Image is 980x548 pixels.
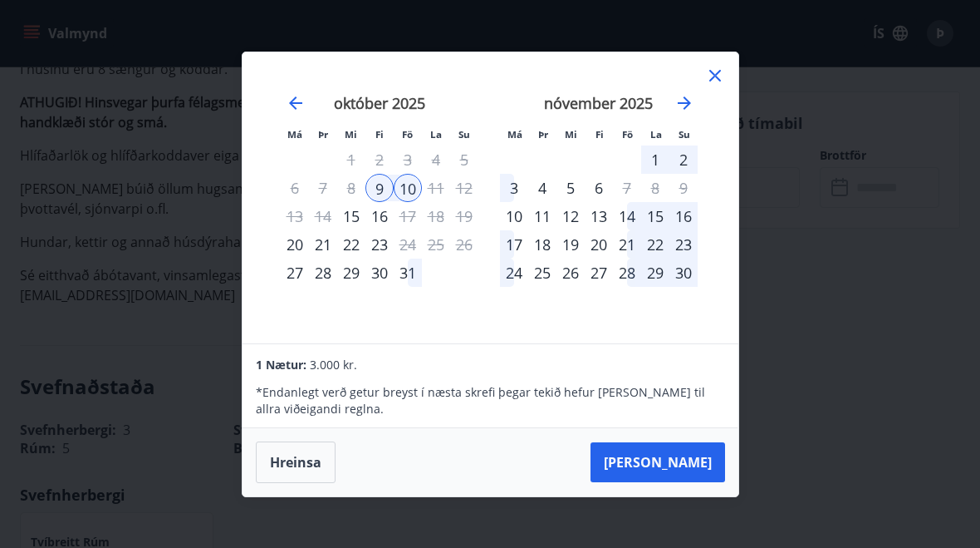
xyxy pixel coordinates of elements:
[641,146,669,174] div: 1
[281,230,309,259] div: Aðeins innritun í boði
[394,259,422,287] div: 31
[281,174,309,202] td: Not available. mánudagur, 6. október 2025
[281,202,309,230] td: Not available. mánudagur, 13. október 2025
[613,230,641,259] div: 21
[641,259,669,287] td: Choose laugardagur, 29. nóvember 2025 as your check-in date. It’s available.
[669,259,698,287] div: 30
[669,230,698,259] div: 23
[544,93,653,113] strong: nóvember 2025
[528,202,556,230] div: 11
[669,202,698,230] td: Choose sunnudagur, 16. nóvember 2025 as your check-in date. It’s available.
[337,230,365,259] td: Choose miðvikudagur, 22. október 2025 as your check-in date. It’s available.
[669,174,698,202] td: Not available. sunnudagur, 9. nóvember 2025
[422,230,450,259] td: Not available. laugardagur, 25. október 2025
[556,202,585,230] td: Choose miðvikudagur, 12. nóvember 2025 as your check-in date. It’s available.
[375,128,384,141] small: Fi
[641,230,669,259] td: Choose laugardagur, 22. nóvember 2025 as your check-in date. It’s available.
[585,202,613,230] td: Choose fimmtudagur, 13. nóvember 2025 as your check-in date. It’s available.
[613,259,641,287] div: 28
[337,174,365,202] td: Not available. miðvikudagur, 8. október 2025
[337,202,365,230] div: Aðeins innritun í boði
[394,230,422,259] div: Aðeins útritun í boði
[422,146,450,174] td: Not available. laugardagur, 4. október 2025
[365,230,394,259] td: Choose fimmtudagur, 23. október 2025 as your check-in date. It’s available.
[641,259,669,287] div: 29
[556,259,585,287] div: 26
[641,174,669,202] td: Not available. laugardagur, 8. nóvember 2025
[430,128,442,141] small: La
[262,72,718,323] div: Calendar
[337,259,365,287] td: Choose miðvikudagur, 29. október 2025 as your check-in date. It’s available.
[309,259,337,287] td: Choose þriðjudagur, 28. október 2025 as your check-in date. It’s available.
[309,202,337,230] td: Not available. þriðjudagur, 14. október 2025
[365,174,394,202] td: Selected as start date. fimmtudagur, 9. október 2025
[556,259,585,287] td: Choose miðvikudagur, 26. nóvember 2025 as your check-in date. It’s available.
[556,230,585,259] td: Choose miðvikudagur, 19. nóvember 2025 as your check-in date. It’s available.
[528,259,556,287] div: 25
[310,357,357,373] span: 3.000 kr.
[585,174,613,202] td: Choose fimmtudagur, 6. nóvember 2025 as your check-in date. It’s available.
[613,230,641,259] td: Choose föstudagur, 21. nóvember 2025 as your check-in date. It’s available.
[528,174,556,202] td: Choose þriðjudagur, 4. nóvember 2025 as your check-in date. It’s available.
[450,146,478,174] td: Not available. sunnudagur, 5. október 2025
[500,202,528,230] td: Choose mánudagur, 10. nóvember 2025 as your check-in date. It’s available.
[679,128,690,141] small: Su
[641,202,669,230] div: 15
[641,202,669,230] td: Choose laugardagur, 15. nóvember 2025 as your check-in date. It’s available.
[337,259,365,287] div: 29
[556,202,585,230] div: 12
[528,174,556,202] div: 4
[674,93,694,113] div: Move forward to switch to the next month.
[641,230,669,259] div: 22
[334,93,425,113] strong: október 2025
[500,174,528,202] td: Choose mánudagur, 3. nóvember 2025 as your check-in date. It’s available.
[565,128,577,141] small: Mi
[450,230,478,259] td: Not available. sunnudagur, 26. október 2025
[318,128,328,141] small: Þr
[394,174,422,202] div: Aðeins útritun í boði
[585,202,613,230] div: 13
[650,128,662,141] small: La
[394,202,422,230] div: Aðeins útritun í boði
[365,174,394,202] div: Aðeins innritun í boði
[256,384,724,417] p: * Endanlegt verð getur breyst í næsta skrefi þegar tekið hefur [PERSON_NAME] til allra viðeigandi...
[394,259,422,287] td: Choose föstudagur, 31. október 2025 as your check-in date. It’s available.
[450,174,478,202] td: Not available. sunnudagur, 12. október 2025
[394,230,422,259] td: Choose föstudagur, 24. október 2025 as your check-in date. It’s available.
[585,174,613,202] div: 6
[309,259,337,287] div: 28
[669,230,698,259] td: Choose sunnudagur, 23. nóvember 2025 as your check-in date. It’s available.
[500,230,528,259] div: 17
[365,202,394,230] td: Choose fimmtudagur, 16. október 2025 as your check-in date. It’s available.
[556,174,585,202] td: Choose miðvikudagur, 5. nóvember 2025 as your check-in date. It’s available.
[309,230,337,259] td: Choose þriðjudagur, 21. október 2025 as your check-in date. It’s available.
[613,202,641,230] div: 14
[422,202,450,230] td: Not available. laugardagur, 18. október 2025
[422,174,450,202] td: Not available. laugardagur, 11. október 2025
[585,259,613,287] td: Choose fimmtudagur, 27. nóvember 2025 as your check-in date. It’s available.
[500,259,528,287] div: 24
[585,259,613,287] div: 27
[538,128,548,141] small: Þr
[669,259,698,287] td: Choose sunnudagur, 30. nóvember 2025 as your check-in date. It’s available.
[458,128,470,141] small: Su
[281,259,309,287] td: Choose mánudagur, 27. október 2025 as your check-in date. It’s available.
[345,128,357,141] small: Mi
[528,202,556,230] td: Choose þriðjudagur, 11. nóvember 2025 as your check-in date. It’s available.
[669,146,698,174] td: Choose sunnudagur, 2. nóvember 2025 as your check-in date. It’s available.
[528,230,556,259] div: 18
[402,128,413,141] small: Fö
[507,128,522,141] small: Má
[309,174,337,202] td: Not available. þriðjudagur, 7. október 2025
[556,174,585,202] div: 5
[365,259,394,287] td: Choose fimmtudagur, 30. október 2025 as your check-in date. It’s available.
[337,230,365,259] div: 22
[590,442,725,482] button: [PERSON_NAME]
[256,357,306,373] span: 1 Nætur:
[394,202,422,230] td: Choose föstudagur, 17. október 2025 as your check-in date. It’s available.
[365,230,394,259] div: 23
[585,230,613,259] td: Choose fimmtudagur, 20. nóvember 2025 as your check-in date. It’s available.
[622,128,633,141] small: Fö
[309,230,337,259] div: 21
[500,230,528,259] td: Choose mánudagur, 17. nóvember 2025 as your check-in date. It’s available.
